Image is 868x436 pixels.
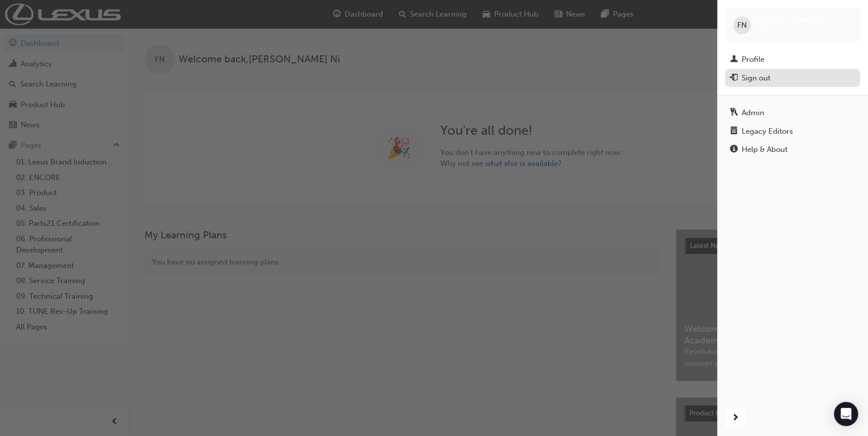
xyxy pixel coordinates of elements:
div: Open Intercom Messenger [834,402,858,426]
a: Admin [725,104,860,122]
button: Sign out [725,69,860,88]
div: Sign out [742,72,770,84]
div: Help & About [742,144,787,155]
span: keys-icon [730,109,738,118]
span: FN [737,20,747,31]
span: info-icon [730,145,738,154]
span: man-icon [730,55,738,64]
div: Profile [742,54,764,65]
div: Admin [742,107,764,119]
span: next-icon [732,412,739,424]
span: [PERSON_NAME] Ni [755,16,825,25]
a: Profile [725,50,860,69]
span: exit-icon [730,74,738,83]
span: t24523 [755,26,777,34]
a: Help & About [725,140,860,159]
span: notepad-icon [730,127,738,136]
a: Legacy Editors [725,122,860,141]
div: Legacy Editors [742,126,793,137]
